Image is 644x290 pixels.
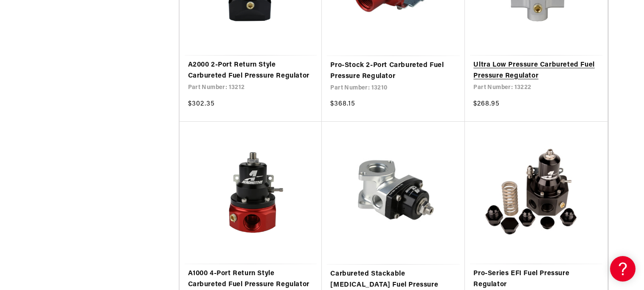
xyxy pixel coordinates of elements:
a: A1000 4-Port Return Style Carbureted Fuel Pressure Regulator [188,268,314,290]
a: Pro-Stock 2-Port Carbureted Fuel Pressure Regulator [330,60,456,82]
a: A2000 2-Port Return Style Carbureted Fuel Pressure Regulator [188,60,314,81]
a: Pro-Series EFI Fuel Pressure Regulator [473,268,599,290]
a: Ultra Low Pressure Carbureted Fuel Pressure Regulator [473,60,599,81]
